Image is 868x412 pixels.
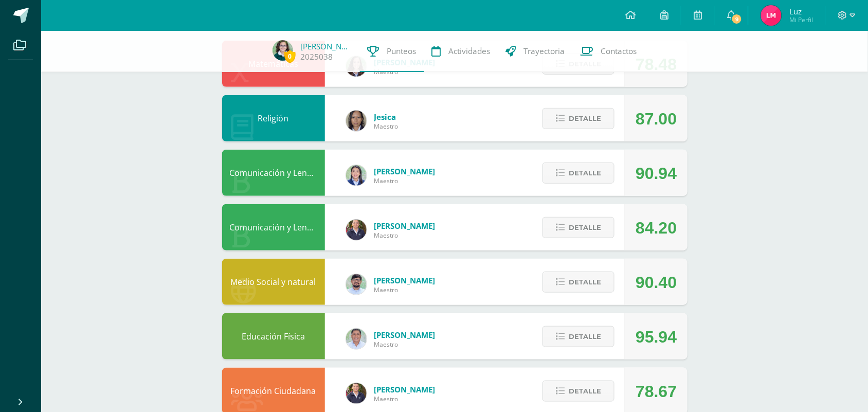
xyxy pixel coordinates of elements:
[222,259,325,305] div: Medio Social y natural
[636,150,677,196] div: 90.94
[222,95,325,141] div: Religión
[569,273,601,292] span: Detalle
[569,327,601,346] span: Detalle
[374,166,436,176] span: [PERSON_NAME]
[731,13,743,25] span: 9
[542,272,614,293] button: Detalle
[301,51,333,62] a: 2025038
[374,122,399,131] span: Maestro
[601,46,637,57] span: Contactos
[569,218,601,237] span: Detalle
[374,330,436,340] span: [PERSON_NAME]
[346,111,367,131] img: 69ae3ad5c76ff258cb10e64230d73c76.png
[346,274,367,295] img: 3fa7ff56d0840ad41a8aa422d9835edd.png
[636,96,677,142] div: 87.00
[374,221,436,231] span: [PERSON_NAME]
[301,41,352,51] a: [PERSON_NAME]
[374,231,436,240] span: Maestro
[424,31,498,72] a: Actividades
[449,46,491,57] span: Actividades
[636,259,677,306] div: 90.40
[346,165,367,186] img: f773fd056d91aff51fb318ac966dc1d3.png
[636,314,677,360] div: 95.94
[761,5,782,26] img: de632fd3d40e1b02ed82697469c04736.png
[374,112,399,122] span: Jesica
[542,163,614,184] button: Detalle
[374,340,436,349] span: Maestro
[374,384,436,395] span: [PERSON_NAME]
[542,381,614,402] button: Detalle
[569,382,601,401] span: Detalle
[222,150,325,196] div: Comunicación y Lenguaje L1
[346,329,367,349] img: e6e9594b45d385b45f9077308ed943fb.png
[346,220,367,240] img: 91d0d8d7f4541bee8702541c95888cbd.png
[498,31,573,72] a: Trayectoria
[374,285,436,294] span: Maestro
[374,395,436,403] span: Maestro
[273,40,293,61] img: 125f88d77b394dcbb7e79e7098199eb7.png
[222,313,325,360] div: Educación Física
[789,15,813,24] span: Mi Perfil
[374,275,436,285] span: [PERSON_NAME]
[360,31,424,72] a: Punteos
[636,205,677,251] div: 84.20
[789,6,813,16] span: Luz
[222,204,325,250] div: Comunicación y Lenguaje L2
[284,50,296,63] span: 0
[346,383,367,404] img: 91d0d8d7f4541bee8702541c95888cbd.png
[569,164,601,183] span: Detalle
[542,108,614,129] button: Detalle
[542,217,614,238] button: Detalle
[573,31,645,72] a: Contactos
[542,326,614,347] button: Detalle
[387,46,417,57] span: Punteos
[524,46,565,57] span: Trayectoria
[374,176,436,185] span: Maestro
[569,109,601,128] span: Detalle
